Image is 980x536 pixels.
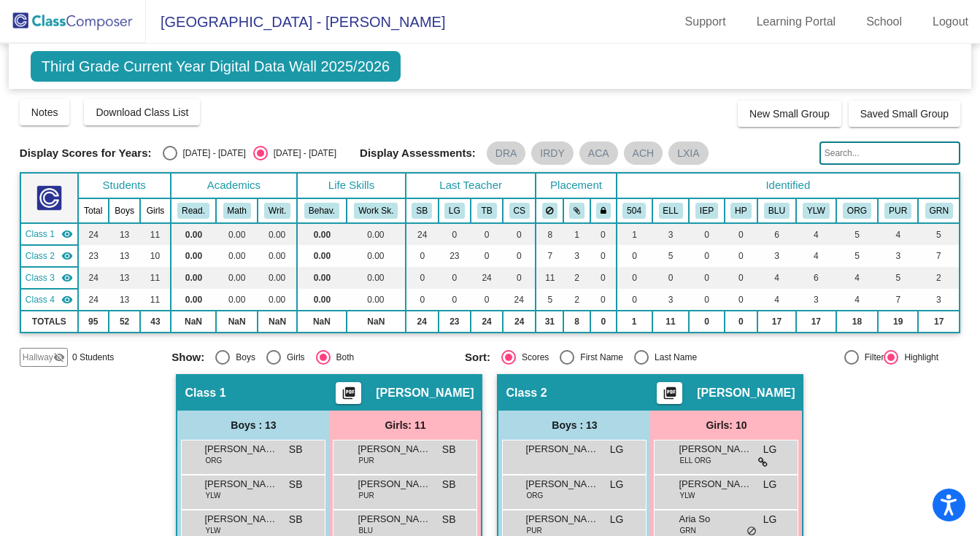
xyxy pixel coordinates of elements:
button: CS [509,203,530,219]
button: YLW [803,203,830,219]
div: Boys [230,351,255,364]
button: 504 [622,203,646,219]
span: SB [289,442,303,457]
td: 3 [757,245,796,267]
td: 4 [757,289,796,311]
th: Lucy Gorman [439,198,471,223]
th: 504 Plan [617,198,652,223]
span: SB [442,442,456,457]
span: Class 4 [26,293,55,306]
th: Health Plan [725,198,757,223]
span: [PERSON_NAME] [358,512,431,527]
td: 0.00 [216,289,258,311]
td: 0 [503,245,536,267]
span: LG [763,442,777,457]
span: SB [289,512,303,527]
mat-icon: visibility [61,294,73,306]
span: [PERSON_NAME] [PERSON_NAME] [525,442,598,457]
td: NaN [258,311,297,333]
button: Saved Small Group [849,101,960,127]
td: 31 [536,311,563,333]
td: 0 [406,267,439,289]
input: Search... [819,141,960,165]
th: Yellow Team [796,198,836,223]
span: LG [610,512,624,527]
td: 13 [109,267,141,289]
td: TOTALS [20,311,78,333]
button: BLU [764,203,790,219]
td: 0.00 [216,245,258,267]
td: 0.00 [171,245,217,267]
button: ORG [843,203,871,219]
span: GRN [679,525,695,536]
td: 3 [918,289,960,311]
mat-radio-group: Select an option [465,350,747,365]
td: 0 [689,223,724,245]
button: SB [412,203,432,219]
span: [PERSON_NAME] [679,442,752,457]
td: 3 [652,223,690,245]
mat-chip: DRA [487,141,526,165]
td: 0 [689,311,724,333]
td: 0.00 [258,289,297,311]
th: English Language Learner [652,198,690,223]
span: Show: [171,351,204,364]
th: Orange Team [836,198,878,223]
td: 5 [836,245,878,267]
div: [DATE] - [DATE] [177,147,246,160]
span: BLU [358,525,372,536]
td: 0 [689,267,724,289]
td: 0 [590,289,617,311]
td: 0.00 [258,223,297,245]
button: TB [477,203,497,219]
button: Read. [177,203,209,219]
td: 0 [471,289,503,311]
span: [PERSON_NAME] [204,477,277,492]
td: 0 [590,267,617,289]
mat-icon: visibility [61,228,73,240]
mat-icon: picture_as_pdf [661,386,679,406]
th: Boys [109,198,141,223]
td: 24 [503,289,536,311]
mat-icon: visibility [61,250,73,262]
span: Third Grade Current Year Digital Data Wall 2025/2026 [31,51,401,82]
td: 19 [878,311,918,333]
span: Saved Small Group [860,108,949,120]
td: 0 [590,311,617,333]
td: 0 [617,289,652,311]
td: Colleen St. Denis - No Class Name [20,289,78,311]
td: 8 [563,311,590,333]
td: 0.00 [171,289,217,311]
span: ELL ORG [679,455,711,466]
span: Class 1 [26,228,55,241]
button: Print Students Details [657,382,682,404]
span: [PERSON_NAME] [358,442,431,457]
button: Math [223,203,251,219]
span: [PERSON_NAME] [697,386,795,400]
div: Girls [281,351,305,364]
td: 17 [918,311,960,333]
th: Tassia Babalis [471,198,503,223]
td: 0 [503,267,536,289]
span: [PERSON_NAME] [358,477,431,492]
th: Academics [171,173,297,198]
button: Print Students Details [336,382,361,404]
span: New Small Group [749,108,830,120]
th: Last Teacher [406,173,536,198]
td: 0 [439,223,471,245]
td: 7 [918,245,960,267]
mat-chip: IRDY [531,141,573,165]
td: 0 [590,223,617,245]
td: Serena Brar - No Class Name [20,223,78,245]
span: [PERSON_NAME] [525,477,598,492]
td: 43 [140,311,170,333]
th: Purple Team [878,198,918,223]
td: 0.00 [171,223,217,245]
td: 23 [78,245,109,267]
td: 0.00 [171,267,217,289]
div: Boys : 13 [177,411,329,440]
div: Scores [516,351,549,364]
td: 3 [563,245,590,267]
button: Notes [20,99,70,125]
td: 24 [78,289,109,311]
